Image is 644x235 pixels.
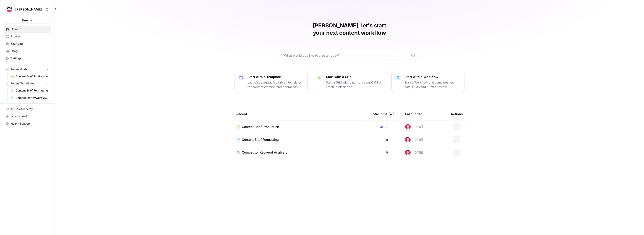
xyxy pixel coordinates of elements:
[4,17,51,24] button: New
[4,4,51,15] button: Workspace: Wilson Cooke
[8,94,51,102] a: Competitor Keyword Analysis
[281,22,418,37] h1: [PERSON_NAME], let's start your next content workflow
[371,125,398,129] div: 12
[405,108,422,120] div: Last Edited
[4,26,51,33] a: Home
[405,137,423,142] div: [DATE]
[326,80,382,89] p: Start a Grid with data from your CMS or create a blank one
[371,150,398,155] div: 0
[242,137,279,142] span: Content Brief Formatting
[16,96,49,100] span: Competitor Keyword Analysis
[405,150,411,155] img: w8ckedtwg9ivebvovb8e9p9crkt2
[391,71,464,93] button: Start with a WorkflowStart a Workflow that combines your data, LLMs and human review
[4,66,51,73] button: Recent Grids
[313,71,386,93] button: Start with a GridStart a Grid with data from your CMS or create a blank one
[235,71,308,93] button: Start with a TemplateLaunch best-practice driven templates for content creation and operations
[404,80,461,89] p: Start a Workflow that combines your data, LLMs and human review
[8,87,51,94] a: Content Brief Formatting
[242,125,279,129] span: Content Brief Production
[405,137,411,142] img: w8ckedtwg9ivebvovb8e9p9crkt2
[16,74,49,78] span: Content Brief Production
[451,108,463,120] div: Actions
[11,34,49,39] span: Browse
[15,7,43,12] span: [PERSON_NAME]
[11,56,49,60] span: Settings
[4,113,51,120] div: What's new?
[8,73,51,80] a: Content Brief Production
[11,42,49,46] span: Your Data
[248,80,304,89] p: Launch best-practice driven templates for content creation and operations
[22,18,29,23] span: New
[236,125,364,129] a: Content Brief Production
[10,81,34,86] span: Recent Workflows
[236,108,364,120] div: Recent
[4,113,51,120] button: What's new?
[248,75,304,79] p: Start with a Template
[4,47,51,55] a: Usage
[4,55,51,62] a: Settings
[4,120,51,127] button: Help + Support
[11,27,49,31] span: Home
[242,150,287,155] span: Competitor Keyword Analysis
[4,40,51,47] a: Your Data
[405,150,423,155] div: [DATE]
[326,75,382,79] p: Start with a Grid
[4,80,51,87] button: Recent Workflows
[371,137,398,142] div: 0
[5,5,13,13] img: Wilson Cooke Logo
[371,108,394,120] div: Total Runs (7d)
[10,67,27,71] span: Recent Grids
[4,33,51,40] a: Browse
[11,49,49,53] span: Usage
[11,122,49,126] span: Help + Support
[405,124,411,130] img: w8ckedtwg9ivebvovb8e9p9crkt2
[405,124,423,130] div: [DATE]
[284,53,409,58] input: What would you like to create today?
[16,89,49,93] span: Content Brief Formatting
[404,75,461,79] p: Start with a Workflow
[4,105,51,113] a: AirOps Academy
[236,137,364,142] a: Content Brief Formatting
[236,150,364,155] a: Competitor Keyword Analysis
[11,107,49,111] span: AirOps Academy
